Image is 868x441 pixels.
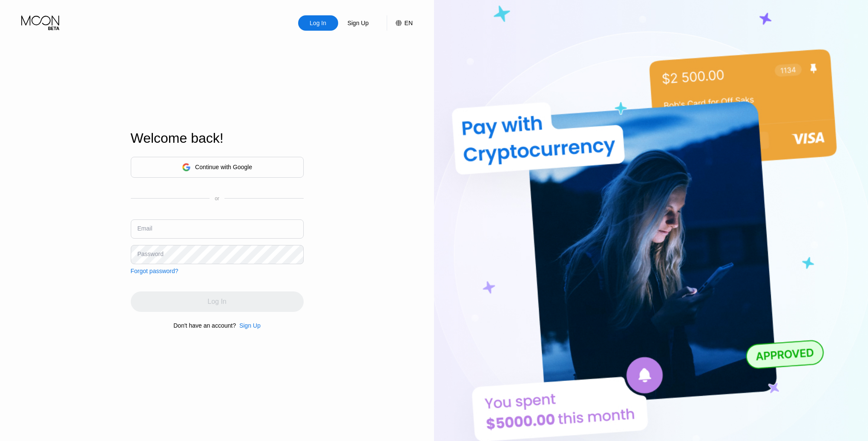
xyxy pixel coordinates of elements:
div: Forgot password? [131,268,178,274]
div: EN [405,20,413,26]
div: Welcome back! [131,130,304,146]
div: Continue with Google [131,157,304,178]
div: Log In [298,15,338,31]
div: Sign Up [239,322,261,329]
div: Password [138,251,164,257]
div: Log In [309,19,327,27]
div: Don't have an account? [173,322,236,329]
div: Sign Up [236,322,261,329]
div: Email [138,225,152,232]
div: Continue with Google [195,164,252,170]
div: Sign Up [338,15,378,31]
div: Sign Up [347,19,370,27]
div: EN [387,15,413,31]
div: or [215,196,219,202]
